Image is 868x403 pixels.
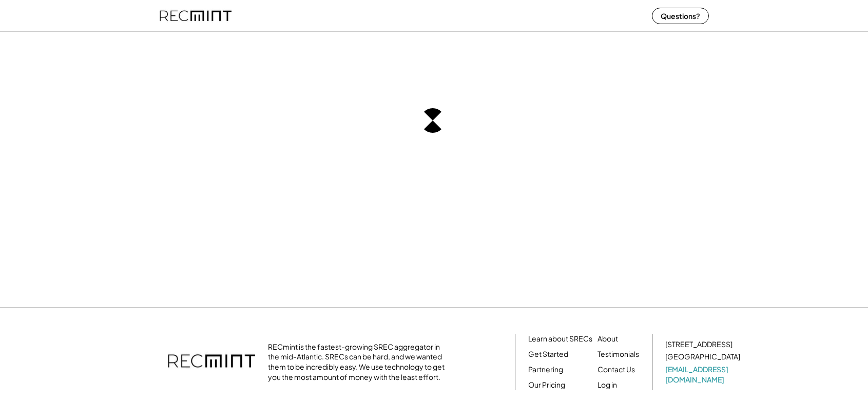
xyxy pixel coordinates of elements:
[597,349,639,359] a: Testimonials
[665,365,742,385] a: [EMAIL_ADDRESS][DOMAIN_NAME]
[597,365,635,375] a: Contact Us
[528,334,592,344] a: Learn about SRECs
[160,2,232,29] img: recmint-logotype%403x%20%281%29.jpeg
[528,349,568,359] a: Get Started
[528,365,563,375] a: Partnering
[597,380,617,390] a: Log in
[168,344,255,380] img: recmint-logotype%403x.png
[665,339,732,350] div: [STREET_ADDRESS]
[665,352,740,362] div: [GEOGRAPHIC_DATA]
[652,8,709,24] button: Questions?
[528,380,565,390] a: Our Pricing
[268,342,450,382] div: RECmint is the fastest-growing SREC aggregator in the mid-Atlantic. SRECs can be hard, and we wan...
[597,334,618,344] a: About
